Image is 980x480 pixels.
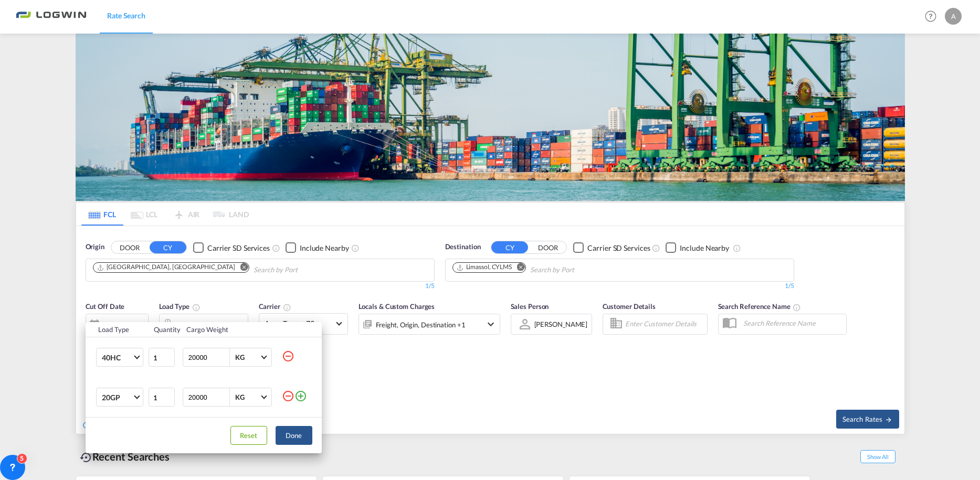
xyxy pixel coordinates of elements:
th: Quantity [147,322,180,337]
md-icon: icon-plus-circle-outline [294,390,307,402]
button: Reset [230,426,267,445]
md-icon: icon-minus-circle-outline [282,350,294,362]
span: 20GP [102,392,132,403]
md-icon: icon-minus-circle-outline [282,390,294,402]
input: Enter Weight [187,388,229,406]
span: 40HC [102,353,132,363]
div: KG [235,353,245,361]
input: Qty [149,388,175,407]
md-select: Choose: 40HC [96,348,143,367]
input: Qty [149,348,175,367]
input: Enter Weight [187,348,229,366]
md-select: Choose: 20GP [96,388,143,407]
th: Load Type [86,322,148,337]
div: Cargo Weight [186,325,276,334]
div: KG [235,393,245,401]
button: Done [276,426,312,445]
